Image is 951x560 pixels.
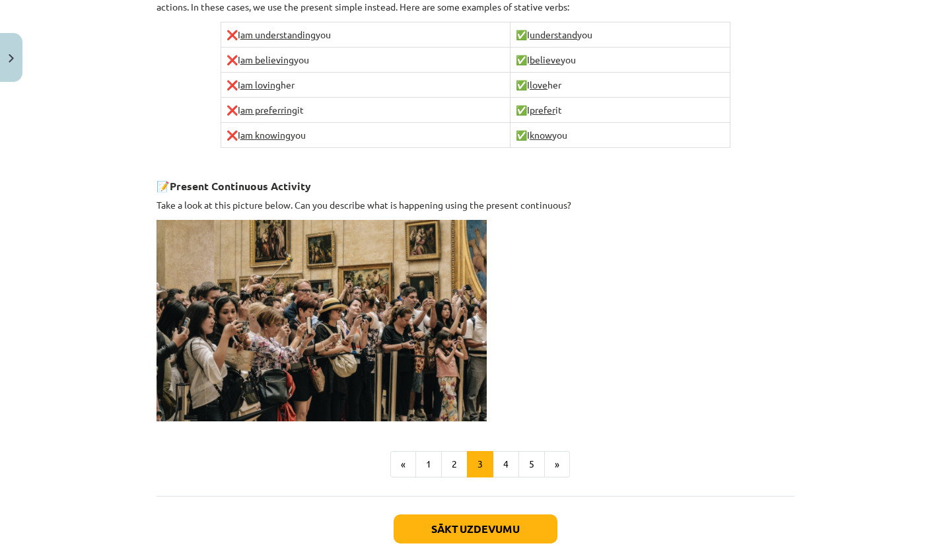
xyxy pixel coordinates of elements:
[157,451,794,477] nav: Page navigation example
[530,129,552,141] u: know
[530,28,577,40] u: understand
[516,28,527,40] span: ✅
[415,451,442,477] button: 1
[493,451,519,477] button: 4
[221,123,511,148] td: I you
[170,179,311,193] strong: Present Continuous Activity
[227,79,238,90] span: ❌
[394,514,557,543] button: Sākt uzdevumu
[390,451,416,477] button: «
[227,104,238,116] span: ❌
[530,79,547,90] u: love
[157,198,794,212] p: Take a look at this picture below. Can you describe what is happening using the present continuous?
[240,28,316,40] u: am understanding
[511,123,730,148] td: I you
[518,451,545,477] button: 5
[544,451,570,477] button: »
[221,73,511,98] td: I her
[467,451,493,477] button: 3
[221,22,511,48] td: I you
[240,79,281,90] u: am loving
[511,22,730,48] td: I you
[516,129,527,141] span: ✅
[227,28,238,40] span: ❌
[221,48,511,73] td: I you
[516,104,527,116] span: ✅
[240,53,294,65] u: am believing
[221,98,511,123] td: I it
[157,170,794,194] h3: 📝
[530,104,555,116] u: prefer
[240,104,297,116] u: am preferring
[516,53,527,65] span: ✅
[227,53,238,65] span: ❌
[511,48,730,73] td: I you
[240,129,291,141] u: am knowing
[511,98,730,123] td: I it
[511,73,730,98] td: I her
[516,79,527,90] span: ✅
[9,54,14,63] img: icon-close-lesson-0947bae3869378f0d4975bcd49f059093ad1ed9edebbc8119c70593378902aed.svg
[227,129,238,141] span: ❌
[441,451,468,477] button: 2
[530,53,561,65] u: believe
